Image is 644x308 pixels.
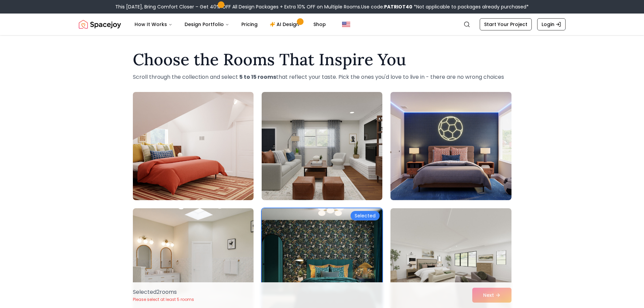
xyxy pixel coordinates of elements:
[129,18,178,31] button: How It Works
[79,18,121,31] a: Spacejoy
[390,92,511,200] img: Room room-3
[361,3,412,10] span: Use code:
[412,3,529,10] span: *Not applicable to packages already purchased*
[308,18,331,31] a: Shop
[133,92,254,200] img: Room room-1
[133,51,511,68] h1: Choose the Rooms That Inspire You
[115,3,529,10] div: This [DATE], Bring Comfort Closer – Get 40% OFF All Design Packages + Extra 10% OFF on Multiple R...
[179,18,235,31] button: Design Portfolio
[480,18,532,30] a: Start Your Project
[129,18,331,31] nav: Main
[79,14,566,35] nav: Global
[133,297,194,302] p: Please select at least 5 rooms
[537,18,566,30] a: Login
[384,3,412,10] b: PATRIOT40
[342,20,350,28] img: United States
[133,73,511,81] p: Scroll through the collection and select that reflect your taste. Pick the ones you'd love to liv...
[351,211,380,220] div: Selected
[239,73,276,81] strong: 5 to 15 rooms
[264,18,307,31] a: AI Design
[262,92,382,200] img: Room room-2
[133,288,194,296] p: Selected 2 room s
[236,18,263,31] a: Pricing
[79,18,121,31] img: Spacejoy Logo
